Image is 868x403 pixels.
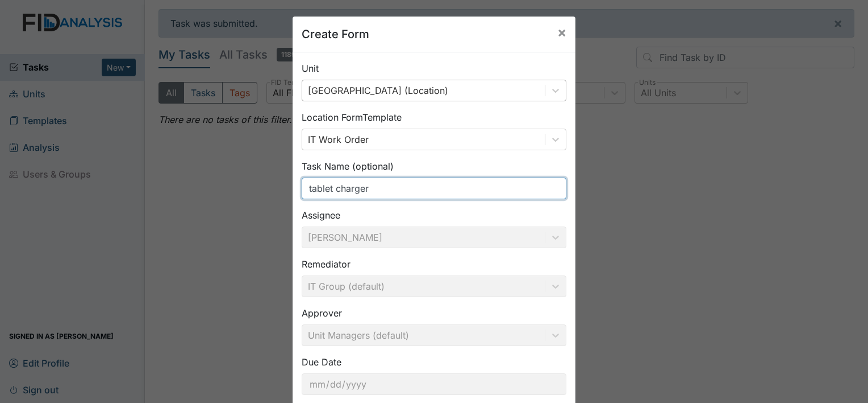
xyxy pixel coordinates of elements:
div: IT Work Order [308,133,369,146]
h5: Create Form [302,26,369,43]
label: Location Form Template [302,110,402,124]
label: Unit [302,61,319,75]
div: [GEOGRAPHIC_DATA] (Location) [308,84,448,97]
label: Assignee [302,208,340,222]
label: Task Name (optional) [302,159,394,173]
label: Approver [302,306,342,320]
span: × [557,24,566,40]
label: Due Date [302,355,341,369]
button: Close [548,17,575,48]
label: Remediator [302,257,350,271]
